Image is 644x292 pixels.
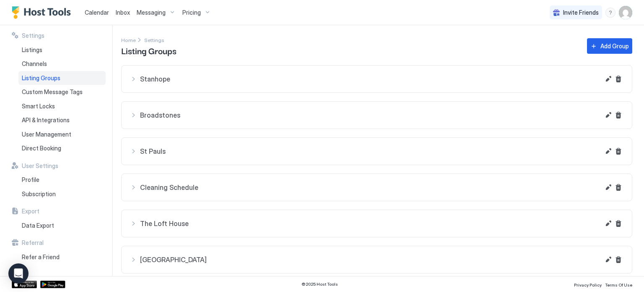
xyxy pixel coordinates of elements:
[18,187,106,201] a: Subscription
[122,66,632,92] button: StanhopeEditDelete
[22,60,47,68] span: Channels
[18,43,106,57] a: Listings
[603,146,613,156] button: Edit
[619,6,632,19] div: User profile
[613,146,623,156] button: Delete
[140,219,600,228] span: The Loft House
[603,182,613,192] button: Edit
[18,127,106,142] a: User Management
[140,111,600,119] span: Broadstones
[144,35,164,44] div: Breadcrumb
[603,74,613,84] button: Edit
[22,46,42,54] span: Listings
[603,255,613,265] button: Edit
[22,222,54,229] span: Data Export
[22,162,58,170] span: User Settings
[144,37,164,43] span: Settings
[574,280,602,289] a: Privacy Policy
[18,218,106,233] a: Data Export
[18,113,106,127] a: API & Integrations
[140,183,600,192] span: Cleaning Schedule
[301,281,338,287] span: © 2025 Host Tools
[605,282,632,287] span: Terms Of Use
[605,8,615,18] div: menu
[121,37,136,43] span: Home
[12,281,37,288] a: App Store
[613,182,623,192] button: Delete
[18,57,106,71] a: Channels
[18,141,106,155] a: Direct Booking
[137,9,166,16] span: Messaging
[587,38,632,54] button: Add Group
[116,8,130,17] a: Inbox
[12,6,75,19] a: Host Tools Logo
[122,246,632,273] button: [GEOGRAPHIC_DATA]EditDelete
[22,88,83,96] span: Custom Message Tags
[574,282,602,287] span: Privacy Policy
[613,110,623,120] button: Delete
[122,210,632,237] button: The Loft HouseEditDelete
[18,99,106,113] a: Smart Locks
[600,42,629,50] div: Add Group
[22,253,60,261] span: Refer a Friend
[613,74,623,84] button: Delete
[22,239,44,247] span: Referral
[182,9,201,16] span: Pricing
[40,281,65,288] a: Google Play Store
[85,9,109,16] span: Calendar
[603,110,613,120] button: Edit
[613,255,623,265] button: Delete
[121,35,136,44] a: Home
[8,263,29,284] div: Open Intercom Messenger
[140,255,600,264] span: [GEOGRAPHIC_DATA]
[144,35,164,44] a: Settings
[22,208,39,215] span: Export
[22,176,39,184] span: Profile
[140,147,600,155] span: St Pauls
[22,131,71,138] span: User Management
[22,74,60,82] span: Listing Groups
[18,250,106,264] a: Refer a Friend
[122,174,632,201] button: Cleaning ScheduleEditDelete
[18,85,106,99] a: Custom Message Tags
[613,218,623,229] button: Delete
[603,218,613,229] button: Edit
[22,116,70,124] span: API & Integrations
[122,102,632,129] button: BroadstonesEditDelete
[18,173,106,187] a: Profile
[605,280,632,289] a: Terms Of Use
[121,35,136,44] div: Breadcrumb
[122,138,632,165] button: St PaulsEditDelete
[140,75,600,83] span: Stanhope
[18,71,106,85] a: Listing Groups
[22,103,55,110] span: Smart Locks
[121,44,177,57] span: Listing Groups
[22,32,44,39] span: Settings
[563,9,599,16] span: Invite Friends
[116,9,130,16] span: Inbox
[22,190,56,198] span: Subscription
[85,8,109,17] a: Calendar
[22,145,61,152] span: Direct Booking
